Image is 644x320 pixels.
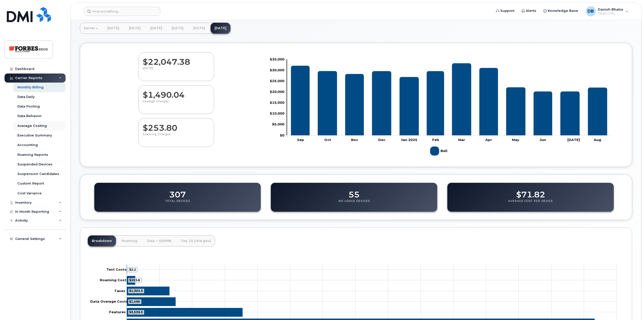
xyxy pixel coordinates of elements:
[169,185,186,199] dd: 307
[84,7,160,16] input: Find something...
[118,235,141,246] a: Roaming
[338,199,370,208] p: No Usage Devices
[458,137,465,141] tspan: Mar
[129,278,140,282] tspan: $253.8
[146,23,166,34] a: [DATE]
[518,6,540,16] a: Alerts
[129,310,143,314] tspan: $3,539.3
[100,278,126,282] tspan: Roaming Cost
[582,6,632,16] div: Danish Bhatia
[500,8,514,13] span: Support
[430,145,449,158] g: Legend
[430,145,449,158] g: Bell
[143,118,210,132] dd: $253.80
[143,132,210,141] p: Roaming Charges
[143,66,210,76] p: [DATE]
[291,63,607,135] g: Bell
[598,11,623,15] span: Read Only
[526,8,536,13] span: Alerts
[143,99,210,109] p: Overage Charges
[324,137,331,141] tspan: Oct
[129,267,136,271] tspan: $2.2
[88,235,116,246] a: Breakdown
[270,90,284,94] tspan: $20,000
[280,133,284,137] tspan: $0
[567,137,580,141] tspan: [DATE]
[106,267,127,271] tspan: Text Costs
[351,137,358,141] tspan: Nov
[143,52,210,66] dd: $22,047.38
[548,8,578,13] span: Knowledge Base
[103,23,123,34] a: [DATE]
[512,137,519,141] tspan: May
[432,137,439,141] tspan: Feb
[129,289,143,293] tspan: $1,302.3
[109,310,126,314] tspan: Features
[177,235,215,246] a: Top 10 (charges)
[297,137,304,141] tspan: Sep
[588,8,594,14] span: DB
[270,68,284,72] tspan: $30,000
[211,23,230,34] a: [DATE]
[270,79,284,83] tspan: $25,000
[129,299,140,303] tspan: $1,490
[80,23,102,34] a: Earlier
[270,111,284,115] tspan: $10,000
[272,122,284,126] tspan: $5,000
[598,7,623,11] span: Danish Bhatia
[270,57,611,157] g: Chart
[540,137,546,141] tspan: Jun
[114,289,125,293] tspan: Taxes
[401,137,417,141] tspan: Jan 2025
[492,6,518,16] a: Support
[508,199,553,208] p: Average Cost Per Device
[348,185,360,199] dd: 55
[143,235,175,246] a: Data > 500MB
[270,57,284,61] tspan: $35,000
[378,137,386,141] tspan: Dec
[189,23,209,34] a: [DATE]
[594,137,601,141] tspan: Aug
[540,6,582,16] a: Knowledge Base
[168,23,188,34] a: [DATE]
[516,185,545,199] dd: $71.82
[485,137,492,141] tspan: Apr
[270,100,284,104] tspan: $15,000
[125,23,145,34] a: [DATE]
[165,199,190,208] p: Total Devices
[90,299,128,303] tspan: Data Overage Costs
[143,85,210,99] dd: $1,490.04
